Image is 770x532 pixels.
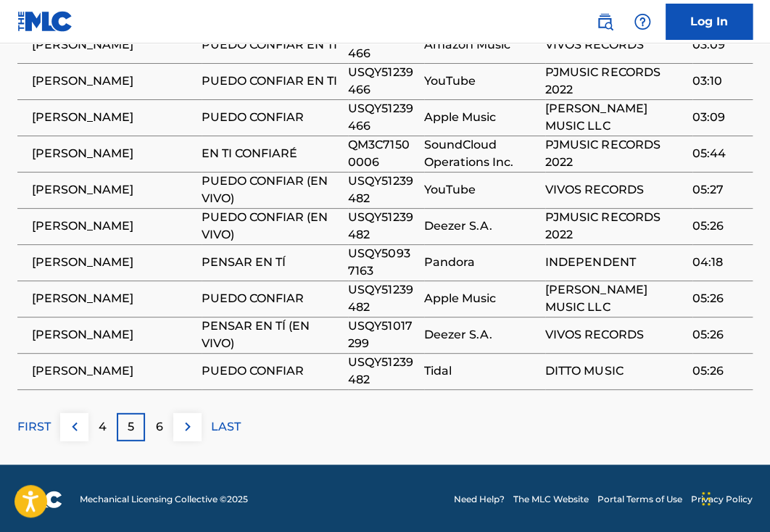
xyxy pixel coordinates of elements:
span: PUEDO CONFIAR (EN VIVO) [202,173,341,207]
span: [PERSON_NAME] [32,326,194,344]
img: help [634,13,651,30]
span: [PERSON_NAME] [32,181,194,199]
a: Portal Terms of Use [597,493,682,506]
img: search [596,13,613,30]
iframe: Chat Widget [697,462,770,532]
span: 05:26 [692,217,745,235]
p: FIRST [17,418,51,436]
span: PENSAR EN TÍ (EN VIVO) [202,317,341,352]
span: Deezer S.A. [424,217,538,235]
span: 03:10 [692,72,745,90]
span: INDEPENDENT [545,254,685,271]
span: USQY51239482 [348,173,417,207]
span: USQY51239466 [348,64,417,99]
span: PUEDO CONFIAR EN TI [202,72,341,90]
span: [PERSON_NAME] MUSIC LLC [545,100,685,135]
a: Public Search [590,7,619,36]
div: Arrastrar [702,477,711,520]
span: VIVOS RECORDS [545,36,685,54]
span: YouTube [424,72,538,90]
span: PJMUSIC RECORDS 2022 [545,136,685,171]
a: The MLC Website [513,493,589,506]
p: 4 [99,418,107,436]
span: USQY51239466 [348,28,417,62]
span: PJMUSIC RECORDS 2022 [545,64,685,99]
span: PUEDO CONFIAR EN TÍ [202,36,341,54]
span: USQY51239482 [348,281,417,316]
p: 5 [128,418,134,436]
span: [PERSON_NAME] [32,109,194,126]
span: PUEDO CONFIAR [202,109,341,126]
p: LAST [211,418,241,436]
span: [PERSON_NAME] [32,254,194,271]
span: Pandora [424,254,538,271]
span: 03:09 [692,109,745,126]
span: SoundCloud Operations Inc. [424,136,538,171]
span: 05:26 [692,326,745,344]
span: 04:18 [692,254,745,271]
a: Log In [666,4,753,40]
span: USQY51239482 [348,209,417,244]
span: [PERSON_NAME] [32,217,194,235]
span: USQY51239466 [348,100,417,135]
span: 03:09 [692,36,745,54]
span: PENSAR EN TÍ [202,254,341,271]
span: [PERSON_NAME] [32,72,194,90]
span: [PERSON_NAME] MUSIC LLC [545,281,685,316]
img: left [66,418,83,436]
span: Deezer S.A. [424,326,538,344]
span: Apple Music [424,290,538,307]
span: YouTube [424,181,538,199]
span: [PERSON_NAME] [32,145,194,162]
img: MLC Logo [17,11,73,32]
span: [PERSON_NAME] [32,290,194,307]
span: [PERSON_NAME] [32,362,194,380]
div: Help [628,7,657,36]
span: Mechanical Licensing Collective © 2025 [80,493,248,506]
span: USQY51239482 [348,354,417,388]
p: 6 [156,418,163,436]
span: Apple Music [424,109,538,126]
span: VIVOS RECORDS [545,326,685,344]
div: Widget de chat [697,462,770,532]
span: [PERSON_NAME] [32,36,194,54]
span: 05:26 [692,290,745,307]
a: Privacy Policy [691,493,753,506]
span: PUEDO CONFIAR [202,362,341,380]
a: Need Help? [454,493,505,506]
span: PUEDO CONFIAR (EN VIVO) [202,209,341,244]
span: PJMUSIC RECORDS 2022 [545,209,685,244]
span: Tidal [424,362,538,380]
span: 05:27 [692,181,745,199]
span: EN TI CONFIARÉ [202,145,341,162]
img: right [179,418,196,436]
span: 05:44 [692,145,745,162]
span: Amazon Music [424,36,538,54]
span: DITTO MUSIC [545,362,685,380]
span: VIVOS RECORDS [545,181,685,199]
span: USQY51017299 [348,317,417,352]
span: USQY50937163 [348,245,417,280]
span: 05:26 [692,362,745,380]
span: PUEDO CONFIAR [202,290,341,307]
span: QM3C71500006 [348,136,417,171]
